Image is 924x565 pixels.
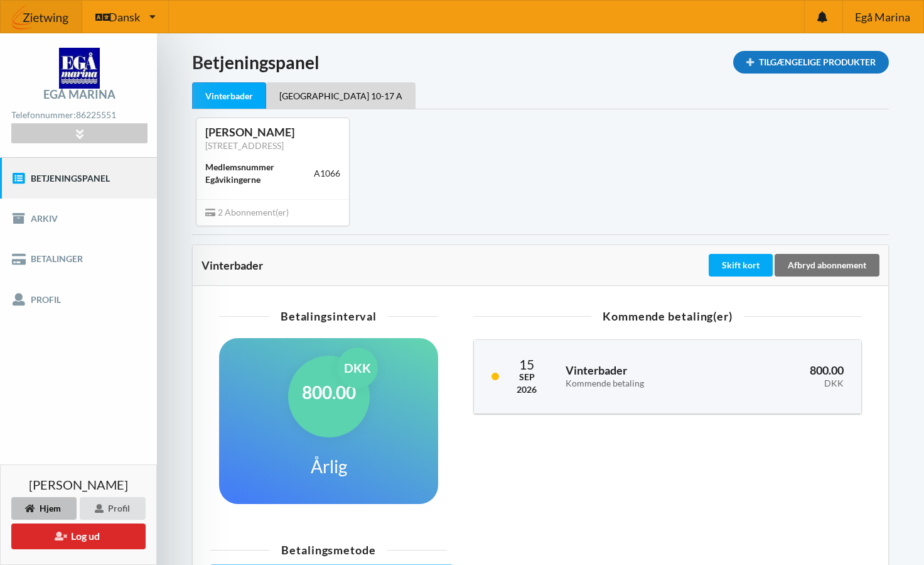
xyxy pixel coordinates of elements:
[775,254,879,277] div: Afbryd abonnement
[210,544,447,556] div: Betalingsmetode
[29,478,128,491] span: [PERSON_NAME]
[314,167,340,180] div: A1066
[201,259,706,272] div: Vinterbader
[566,378,718,389] div: Kommende betaling
[736,363,844,388] h3: 800.00
[855,11,910,23] span: Egå Marina
[192,51,889,74] h1: Betjeningspanel
[205,207,289,217] span: 2 Abonnement(er)
[517,371,537,383] div: Sep
[80,497,146,520] div: Profil
[337,348,378,388] div: DKK
[11,497,77,520] div: Hjem
[266,82,416,109] div: [GEOGRAPHIC_DATA] 10-17 A
[473,310,862,322] div: Kommende betaling(er)
[59,48,100,89] img: logo
[517,358,537,371] div: 15
[109,11,140,23] span: Dansk
[733,51,889,74] div: Tilgængelige Produkter
[11,524,146,549] button: Log ud
[43,89,115,100] div: Egå Marina
[517,383,537,396] div: 2026
[311,455,347,478] h1: Årlig
[709,254,773,277] div: Skift kort
[11,107,147,124] div: Telefonnummer:
[192,82,266,109] div: Vinterbader
[205,161,314,186] div: Medlemsnummer Egåvikingerne
[76,109,116,120] strong: 86225551
[736,378,844,389] div: DKK
[205,140,284,151] a: [STREET_ADDRESS]
[205,125,340,140] div: [PERSON_NAME]
[566,363,718,388] h3: Vinterbader
[302,381,356,403] h1: 800.00
[219,310,438,322] div: Betalingsinterval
